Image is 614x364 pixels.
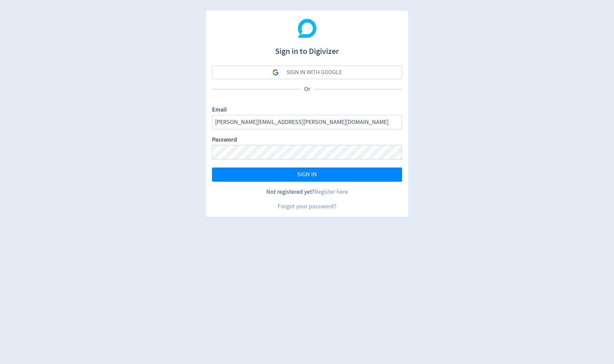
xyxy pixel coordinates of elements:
button: SIGN IN [212,168,402,182]
span: SIGN IN [297,172,317,178]
div: SIGN IN WITH GOOGLE [287,66,342,79]
label: Password [212,135,237,145]
img: Digivizer Logo [298,19,317,38]
a: Forgot your password? [278,203,337,210]
div: Not registered yet? [212,188,402,196]
label: Email [212,105,227,115]
button: SIGN IN WITH GOOGLE [212,66,402,79]
a: Register here [315,188,348,196]
h1: Sign in to Digivizer [212,40,402,57]
p: Or [301,85,314,93]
